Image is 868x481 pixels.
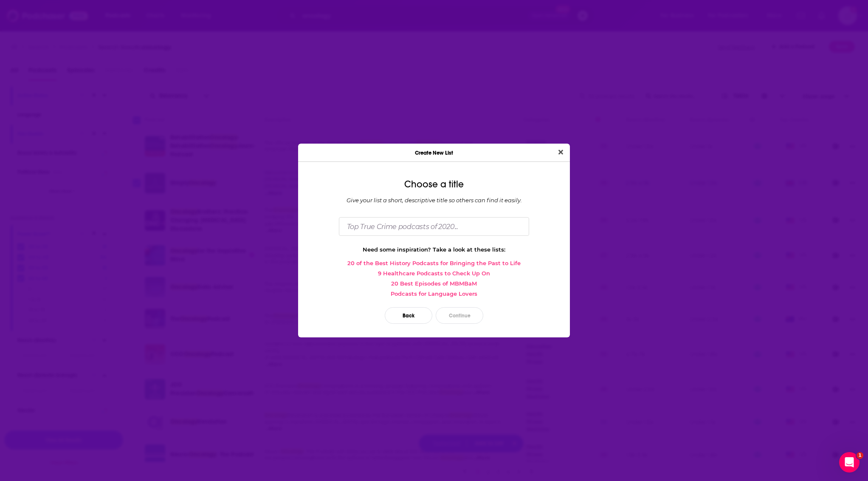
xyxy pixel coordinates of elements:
[305,270,563,277] a: 9 Healthcare Podcasts to Check Up On
[298,144,570,162] div: Create New List
[305,179,563,190] div: Choose a title
[555,147,566,158] button: Close
[857,452,863,459] span: 1
[305,197,563,204] div: Give your list a short, descriptive title so others can find it easily.
[436,307,483,324] button: Continue
[305,290,563,297] a: Podcasts for Language Lovers
[339,217,529,235] input: Top True Crime podcasts of 2020...
[305,260,563,266] a: 20 of the Best History Podcasts for Bringing the Past to Life
[839,452,860,473] iframe: Intercom live chat
[305,280,563,287] a: 20 Best Episodes of MBMBaM
[385,307,432,324] button: Back
[305,246,563,253] div: Need some inspiration? Take a look at these lists:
